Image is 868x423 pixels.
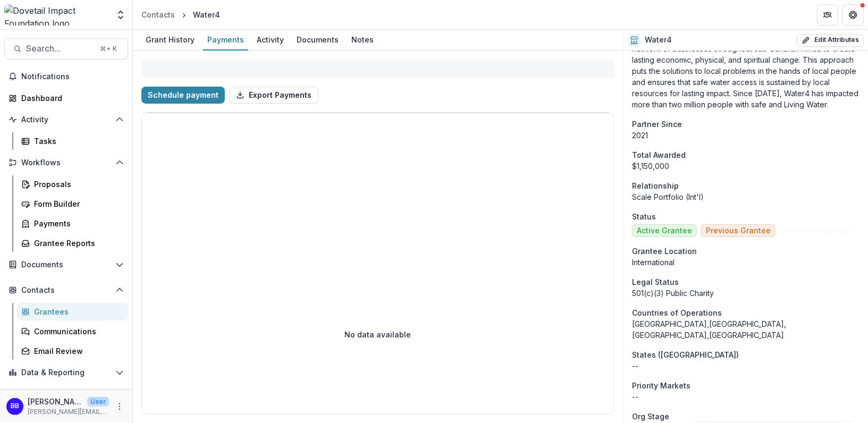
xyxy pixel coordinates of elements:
[17,215,128,232] a: Payments
[21,92,120,104] div: Dashboard
[137,7,224,22] nav: breadcrumb
[21,158,111,167] span: Workflows
[17,195,128,213] a: Form Builder
[229,87,318,104] button: Export Payments
[4,256,128,273] button: Open Documents
[632,119,682,130] span: Partner Since
[842,4,864,26] button: Get Help
[797,34,864,47] button: Edit Attributes
[252,32,288,47] div: Activity
[632,411,669,422] span: Org Stage
[292,30,343,50] a: Documents
[4,38,128,60] button: Search...
[203,30,248,50] a: Payments
[17,342,128,360] a: Email Review
[632,276,679,287] span: Legal Status
[34,198,120,209] div: Form Builder
[632,180,679,191] span: Relationship
[34,306,120,317] div: Grantees
[632,391,859,402] p: --
[637,226,692,235] span: Active Grantee
[632,246,697,257] span: Grantee Location
[347,30,378,50] a: Notes
[632,191,859,202] p: Scale Portfolio (Int'l)
[34,179,120,190] div: Proposals
[34,326,120,337] div: Communications
[21,286,111,295] span: Contacts
[4,89,128,107] a: Dashboard
[4,111,128,128] button: Open Activity
[632,318,859,341] p: [GEOGRAPHIC_DATA],[GEOGRAPHIC_DATA],[GEOGRAPHIC_DATA],[GEOGRAPHIC_DATA]
[28,407,109,417] p: [PERSON_NAME][EMAIL_ADDRESS][DOMAIN_NAME]
[26,44,94,54] span: Search...
[292,32,343,47] div: Documents
[17,175,128,193] a: Proposals
[17,303,128,320] a: Grantees
[141,30,199,50] a: Grant History
[632,130,859,141] p: 2021
[632,287,859,299] div: 501(c)(3) Public Charity
[645,36,672,45] h2: Water4
[34,218,120,229] div: Payments
[4,68,128,85] button: Notifications
[785,226,854,235] span: Previous Applicant
[632,149,686,160] span: Total Awarded
[98,43,119,55] div: ⌘ + K
[17,234,128,252] a: Grantee Reports
[632,380,690,391] span: Priority Markets
[17,132,128,150] a: Tasks
[345,329,411,340] p: No data available
[632,160,859,172] div: $1,150,000
[21,260,111,269] span: Documents
[34,345,120,357] div: Email Review
[203,32,248,47] div: Payments
[141,87,225,104] button: Schedule payment
[34,238,120,249] div: Grantee Reports
[4,154,128,171] button: Open Workflows
[34,136,120,147] div: Tasks
[632,307,722,318] span: Countries of Operations
[4,364,128,381] button: Open Data & Reporting
[4,282,128,299] button: Open Contacts
[632,211,656,222] span: Status
[113,4,128,26] button: Open entity switcher
[4,4,109,26] img: Dovetail Impact Foundation logo
[21,115,111,124] span: Activity
[137,7,179,22] a: Contacts
[21,72,124,81] span: Notifications
[11,403,19,410] div: Bryan Bahizi
[141,32,199,47] div: Grant History
[28,396,83,407] p: [PERSON_NAME]
[632,360,859,371] p: --
[632,349,739,360] span: States ([GEOGRAPHIC_DATA])
[21,368,111,377] span: Data & Reporting
[252,30,288,50] a: Activity
[141,9,175,20] div: Contacts
[706,226,771,235] span: Previous Grantee
[87,397,109,407] p: User
[17,323,128,340] a: Communications
[113,400,126,413] button: More
[193,9,220,20] div: Water4
[347,32,378,47] div: Notes
[632,257,859,268] p: International
[817,4,838,26] button: Partners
